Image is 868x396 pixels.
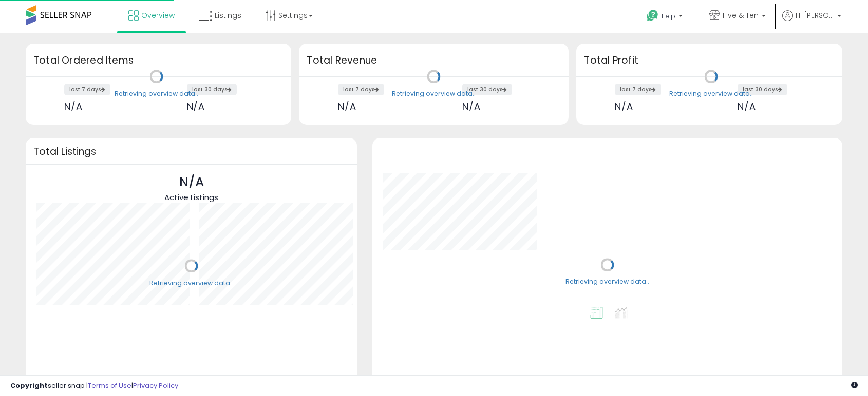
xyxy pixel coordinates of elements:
[646,9,659,22] i: Get Help
[10,381,48,390] strong: Copyright
[723,10,759,21] span: Five & Ten
[215,10,241,21] span: Listings
[565,278,649,287] div: Retrieving overview data..
[115,89,198,98] div: Retrieving overview data..
[782,10,841,33] a: Hi [PERSON_NAME]
[149,279,233,288] div: Retrieving overview data..
[669,89,753,98] div: Retrieving overview data..
[796,10,834,21] span: Hi [PERSON_NAME]
[662,12,675,21] span: Help
[10,381,178,391] div: seller snap | |
[638,2,693,33] a: Help
[141,10,175,21] span: Overview
[392,89,476,98] div: Retrieving overview data..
